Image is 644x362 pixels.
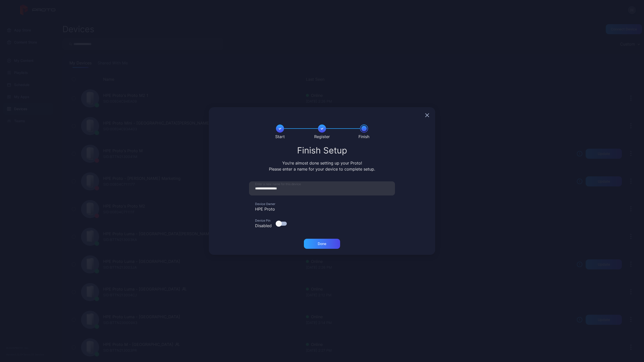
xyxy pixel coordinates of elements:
[262,160,382,166] div: You’re almost done setting up your Proto!
[249,181,395,195] input: Enter a new name for this device
[304,239,340,249] button: Done
[275,134,285,140] div: Start
[249,223,272,229] div: Disabled
[249,206,395,212] div: HPE Proto
[358,134,369,140] div: Finish
[249,219,272,223] div: Device Pin
[262,166,382,172] div: Please enter a name for your device to complete setup.
[249,202,395,206] div: Device Owner
[318,242,326,246] div: Done
[314,134,330,140] div: Register
[215,146,429,155] div: Finish Setup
